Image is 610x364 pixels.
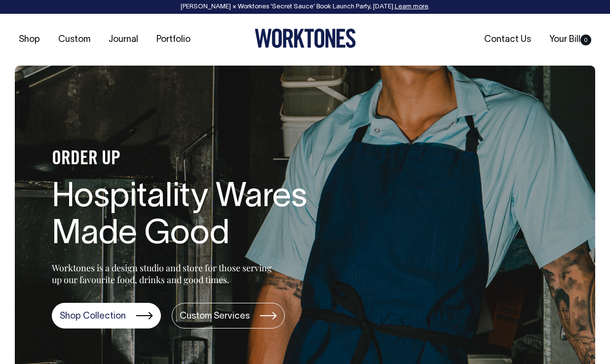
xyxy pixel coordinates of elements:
[172,303,285,328] a: Custom Services
[105,32,142,48] a: Journal
[54,32,94,48] a: Custom
[52,303,161,328] a: Shop Collection
[52,180,368,254] h1: Hospitality Wares Made Good
[52,262,276,286] p: Worktones is a design studio and store for those serving up our favourite food, drinks and good t...
[152,32,194,48] a: Portfolio
[52,149,368,170] h4: ORDER UP
[480,32,535,48] a: Contact Us
[580,35,591,45] span: 0
[10,3,600,10] div: [PERSON_NAME] × Worktones ‘Secret Sauce’ Book Launch Party, [DATE]. .
[545,32,595,48] a: Your Bill0
[15,32,44,48] a: Shop
[395,4,428,10] a: Learn more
